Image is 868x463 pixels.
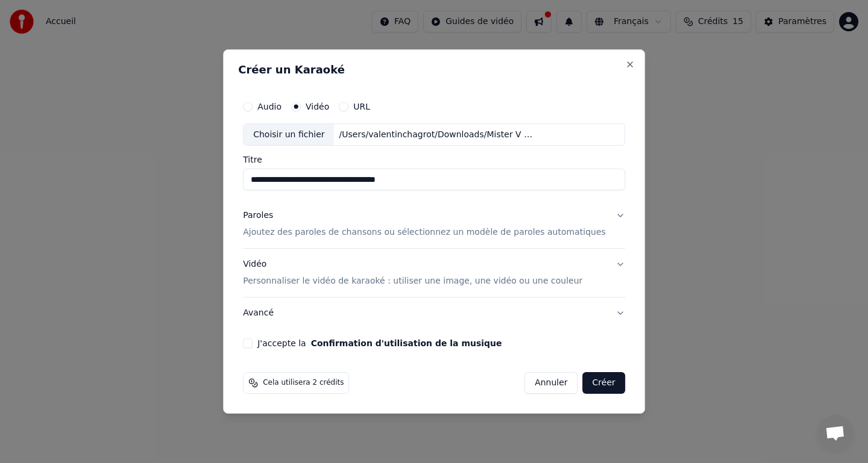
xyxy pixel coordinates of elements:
div: /Users/valentinchagrot/Downloads/Mister V - 6 classiques musicaux (beauf).mp4 [335,129,539,141]
button: Annuler [524,372,577,394]
div: Choisir un fichier [244,124,334,146]
label: Vidéo [306,102,329,111]
label: URL [353,102,370,111]
span: Cela utilisera 2 crédits [263,378,344,388]
button: Créer [583,372,625,394]
div: Paroles [243,210,273,222]
p: Ajoutez des paroles de chansons ou sélectionnez un modèle de paroles automatiques [243,227,606,239]
button: ParolesAjoutez des paroles de chansons ou sélectionnez un modèle de paroles automatiques [243,200,625,249]
button: J'accepte la [311,339,502,347]
label: Titre [243,156,625,164]
button: VidéoPersonnaliser le vidéo de karaoké : utiliser une image, une vidéo ou une couleur [243,249,625,297]
label: J'accepte la [257,339,502,347]
button: Avancé [243,297,625,329]
p: Personnaliser le vidéo de karaoké : utiliser une image, une vidéo ou une couleur [243,275,582,287]
label: Audio [257,102,281,111]
h2: Créer un Karaoké [238,64,630,75]
div: Vidéo [243,259,582,288]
